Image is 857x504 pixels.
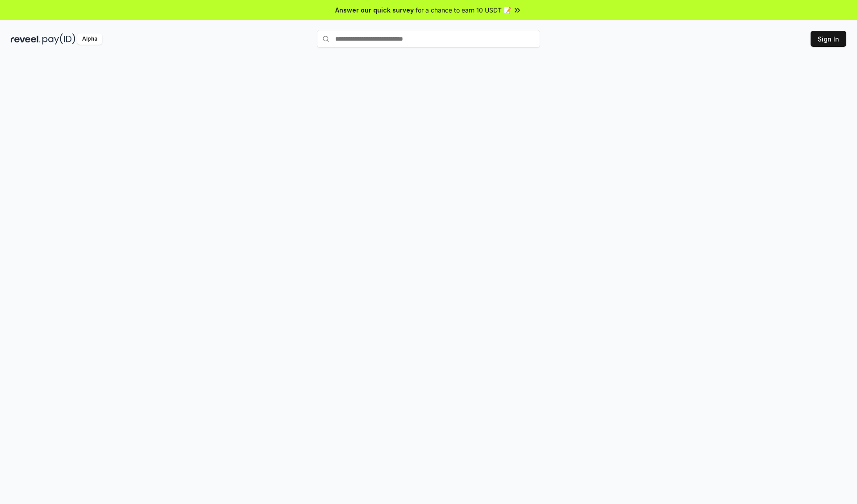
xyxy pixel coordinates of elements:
img: pay_id [42,33,75,45]
span: for a chance to earn 10 USDT 📝 [416,5,511,15]
button: Sign In [811,31,846,47]
div: Alpha [77,33,102,45]
img: reveel_dark [11,33,41,45]
span: Answer our quick survey [335,5,414,15]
